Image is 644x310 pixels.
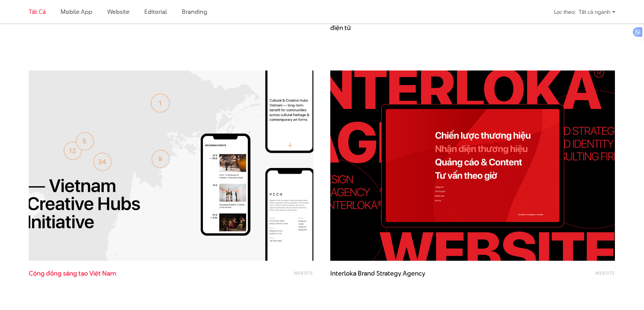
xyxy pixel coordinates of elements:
[330,24,351,32] span: điện tử
[78,269,88,278] span: tạo
[63,269,77,278] span: sáng
[595,270,615,276] a: Website
[102,269,116,278] span: Nam
[358,269,375,278] span: Brand
[182,7,207,16] a: Branding
[144,7,167,16] a: Editorial
[294,270,313,276] a: Website
[29,7,46,16] a: Tất cả
[107,7,129,16] a: Website
[330,269,466,286] a: Interloka Brand Strategy Agency
[330,71,615,261] img: Interloka Brand Strategy Agency
[376,269,401,278] span: Strategy
[61,7,92,16] a: Mobile app
[403,269,425,278] span: Agency
[89,269,101,278] span: Việt
[29,71,313,261] img: Cộng đồng sáng tạo Việt Nam
[29,269,45,278] span: Cộng
[330,269,356,278] span: Interloka
[29,269,164,286] a: Cộng đồng sáng tạo Việt Nam
[554,6,575,18] div: Lọc theo:
[46,269,62,278] span: đồng
[579,6,615,18] div: Tất cả ngành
